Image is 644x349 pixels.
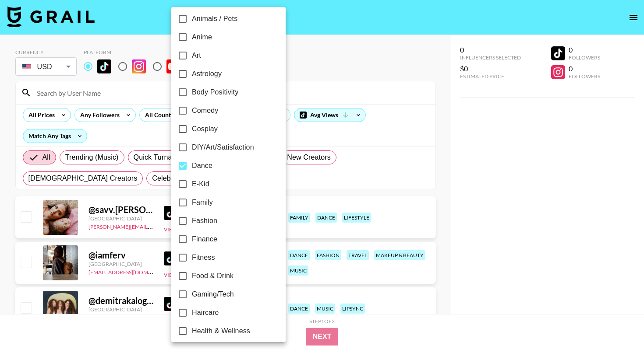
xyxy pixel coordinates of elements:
[192,142,254,153] span: DIY/Art/Satisfaction
[192,326,250,336] span: Health & Wellness
[192,216,217,226] span: Fashion
[192,289,234,300] span: Gaming/Tech
[192,32,212,42] span: Anime
[192,161,212,171] span: Dance
[192,234,217,244] span: Finance
[192,197,213,208] span: Family
[192,307,219,318] span: Haircare
[192,105,218,116] span: Comedy
[192,271,234,281] span: Food & Drink
[192,69,222,79] span: Astrology
[192,50,201,61] span: Art
[192,252,215,263] span: Fitness
[192,87,238,98] span: Body Positivity
[192,179,209,189] span: E-Kid
[600,305,633,339] iframe: Drift Widget Chat Controller
[192,124,218,134] span: Cosplay
[192,14,237,24] span: Animals / Pets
